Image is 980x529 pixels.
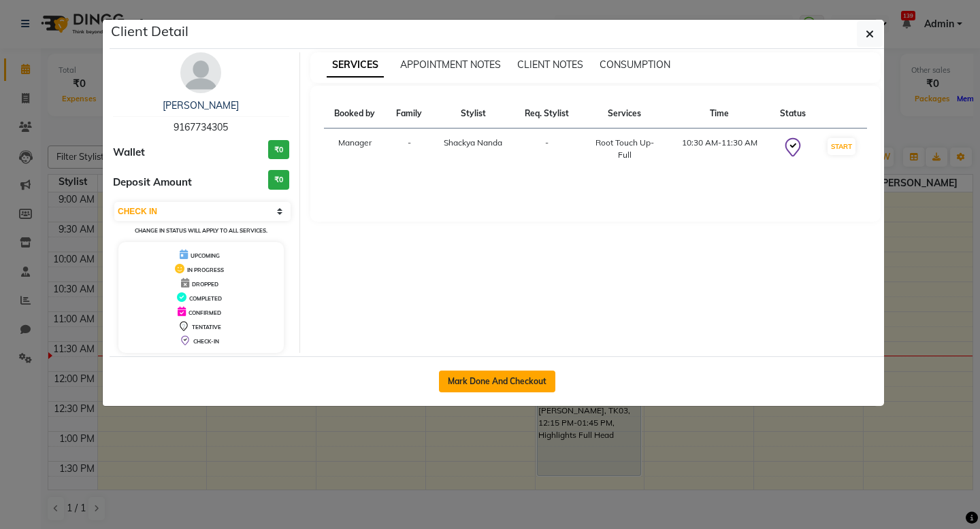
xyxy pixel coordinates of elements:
[268,140,289,160] h3: ₹0
[514,99,580,129] th: Req. Stylist
[588,137,661,161] div: Root Touch Up- Full
[386,129,432,170] td: -
[191,252,220,259] span: UPCOMING
[163,99,239,112] a: [PERSON_NAME]
[113,175,192,190] span: Deposit Amount
[192,324,221,330] span: TENTATIVE
[192,281,218,288] span: DROPPED
[187,267,224,273] span: IN PROGRESS
[189,295,222,302] span: COMPLETED
[135,227,267,234] small: Change in status will apply to all services.
[669,129,769,170] td: 10:30 AM-11:30 AM
[444,137,502,148] span: Shackya Nanda
[324,99,387,129] th: Booked by
[174,121,228,133] span: 9167734305
[580,99,669,129] th: Services
[770,99,816,129] th: Status
[400,58,501,71] span: APPOINTMENT NOTES
[180,52,221,93] img: avatar
[828,138,855,155] button: START
[268,170,289,190] h3: ₹0
[600,58,670,71] span: CONSUMPTION
[386,99,432,129] th: Family
[193,338,219,345] span: CHECK-IN
[432,99,514,129] th: Stylist
[669,99,769,129] th: Time
[517,58,583,71] span: CLIENT NOTES
[111,21,189,41] h5: Client Detail
[324,129,387,170] td: Manager
[113,145,145,160] span: Wallet
[514,129,580,170] td: -
[327,53,384,78] span: SERVICES
[189,309,221,316] span: CONFIRMED
[439,371,555,392] button: Mark Done And Checkout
